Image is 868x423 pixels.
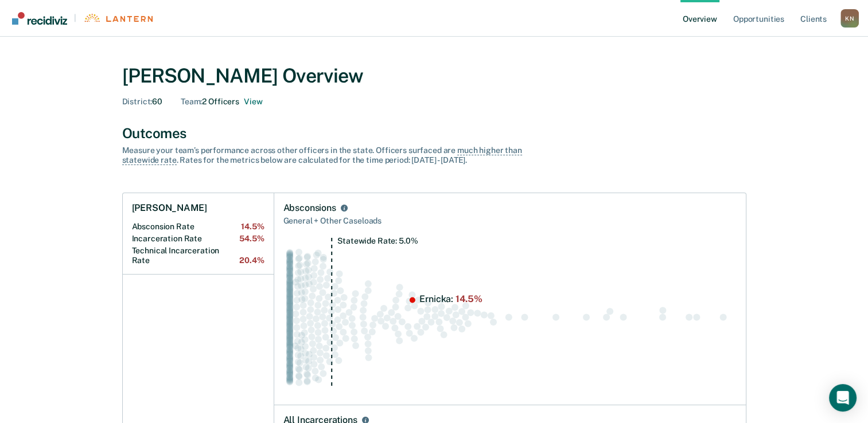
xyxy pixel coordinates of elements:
span: much higher than statewide rate [122,146,522,165]
img: Recidiviz [12,12,67,25]
span: 20.4% [239,256,264,265]
button: Absconsions [338,202,350,214]
div: Open Intercom Messenger [829,384,857,412]
span: 14.5% [241,222,264,232]
div: Outcomes [122,125,746,142]
div: [PERSON_NAME] Overview [122,64,746,88]
div: K N [840,9,859,28]
h2: Technical Incarceration Rate [132,246,264,265]
span: District : [122,97,153,106]
div: Measure your team’s performance across other officer s in the state. Officer s surfaced are . Rat... [122,146,524,165]
div: General + Other Caseloads [283,214,737,228]
button: 2 officers on Kris Nilsson's Team [244,97,262,107]
h2: Absconsion Rate [132,222,264,232]
img: Lantern [83,14,153,22]
h1: [PERSON_NAME] [132,202,207,214]
button: Profile dropdown button [840,9,859,28]
div: 2 Officers [181,97,262,107]
span: 54.5% [239,234,264,244]
div: Swarm plot of all absconsion rates in the state for NOT_SEX_OFFENSE caseloads, highlighting value... [283,237,737,396]
h2: Incarceration Rate [132,234,264,244]
a: [PERSON_NAME]Absconsion Rate14.5%Incarceration Rate54.5%Technical Incarceration Rate20.4% [123,193,274,275]
div: 60 [122,97,163,107]
span: Team : [181,97,202,106]
span: | [67,13,83,23]
tspan: Statewide Rate: 5.0% [337,236,418,245]
div: Absconsions [283,202,336,214]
